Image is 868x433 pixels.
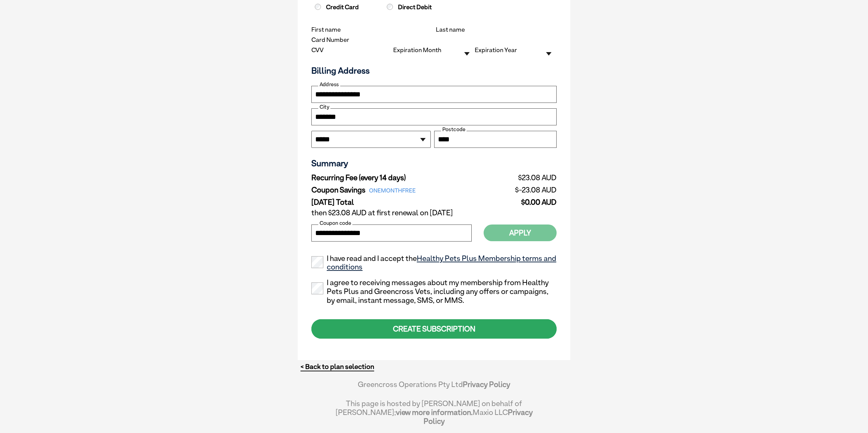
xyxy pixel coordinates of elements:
td: [DATE] Total [311,196,487,207]
a: Privacy Policy [463,380,510,389]
a: Privacy Policy [424,408,533,426]
label: Address [318,82,340,88]
button: Apply [484,225,557,241]
label: I agree to receiving messages about my membership from Healthy Pets Plus and Greencross Vets, inc... [311,278,557,305]
td: $0.00 AUD [487,196,557,207]
h3: Billing Address [311,65,557,76]
td: $-23.08 AUD [487,184,557,196]
a: < Back to plan selection [300,362,374,371]
label: Credit Card [313,3,383,11]
input: I agree to receiving messages about my membership from Healthy Pets Plus and Greencross Vets, inc... [311,282,323,294]
input: Credit Card [315,4,321,10]
input: I have read and I accept theHealthy Pets Plus Membership terms and conditions [311,256,323,268]
div: Greencross Operations Pty Ltd [335,380,533,396]
td: then $23.08 AUD at first renewal on [DATE] [311,207,557,219]
span: ONEMONTHFREE [366,186,419,196]
td: Coupon Savings [311,184,487,196]
a: Healthy Pets Plus Membership terms and conditions [327,254,556,272]
h3: Summary [311,158,557,168]
input: Direct Debit [387,4,393,10]
label: Card Number [311,36,349,43]
label: Postcode [441,127,467,133]
label: Direct Debit [385,3,455,11]
label: CVV [311,46,324,53]
label: I have read and I accept the [311,254,557,272]
label: First name [311,26,341,33]
label: Last name [436,26,465,33]
div: CREATE SUBSCRIPTION [311,319,557,339]
td: $23.08 AUD [487,172,557,184]
label: Coupon code [318,220,352,226]
label: Expiration Year [475,46,517,53]
a: view more information. [396,408,473,417]
label: Expiration Month [393,46,441,53]
td: Recurring Fee (every 14 days) [311,172,487,184]
label: City [318,104,330,110]
div: This page is hosted by [PERSON_NAME] on behalf of [PERSON_NAME]; Maxio LLC [335,396,533,426]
